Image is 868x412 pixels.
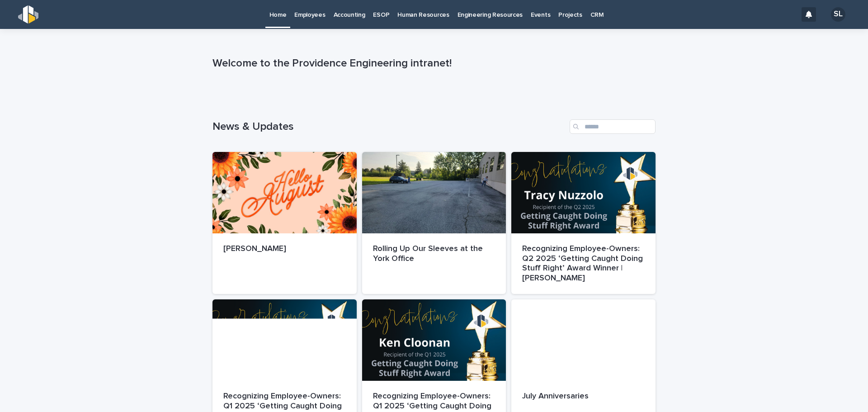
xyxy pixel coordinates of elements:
[831,7,845,22] div: SL
[522,244,645,283] p: Recognizing Employee-Owners: Q2 2025 ‘Getting Caught Doing Stuff Right’ Award Winner | [PERSON_NAME]
[212,152,357,294] a: [PERSON_NAME]
[511,152,656,294] a: Recognizing Employee-Owners: Q2 2025 ‘Getting Caught Doing Stuff Right’ Award Winner | [PERSON_NAME]
[570,119,656,134] input: Search
[212,57,652,70] p: Welcome to the Providence Engineering intranet!
[18,5,38,24] img: s5b5MGTdWwFoU4EDV7nw
[223,244,346,254] p: [PERSON_NAME]
[362,152,506,294] a: Rolling Up Our Sleeves at the York Office
[522,392,645,402] p: July Anniversaries
[212,120,566,133] h1: News & Updates
[373,244,495,264] p: Rolling Up Our Sleeves at the York Office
